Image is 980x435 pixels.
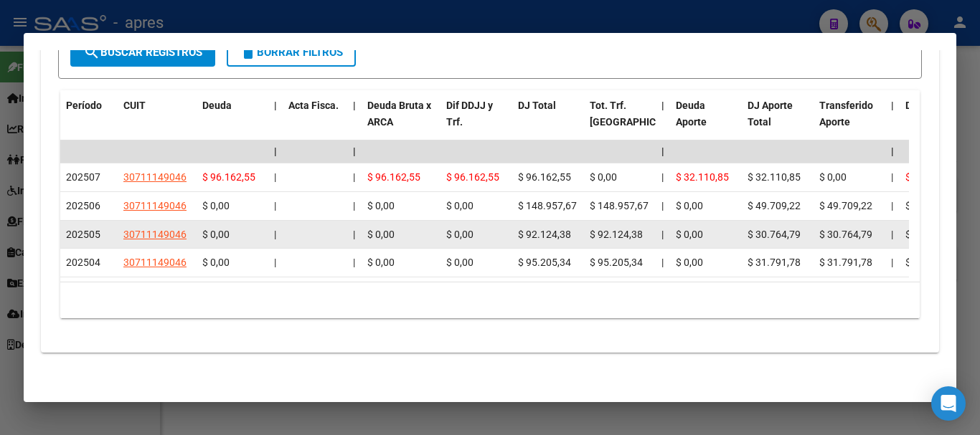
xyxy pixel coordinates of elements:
[353,257,355,268] span: |
[347,90,362,153] datatable-header-cell: |
[661,145,664,157] span: |
[584,90,656,153] datatable-header-cell: Tot. Trf. Bruto
[676,171,729,183] span: $ 32.110,85
[661,100,664,111] span: |
[819,200,872,211] span: $ 49.709,22
[590,171,617,183] span: $ 0,00
[288,100,339,111] span: Acta Fisca.
[446,257,473,268] span: $ 0,00
[518,257,571,268] span: $ 95.205,34
[819,100,873,128] span: Transferido Aporte
[274,229,276,240] span: |
[748,229,801,240] span: $ 30.764,79
[814,90,885,153] datatable-header-cell: Transferido Aporte
[123,257,187,268] span: 30711149046
[446,200,473,211] span: $ 0,00
[274,257,276,268] span: |
[197,90,268,153] datatable-header-cell: Deuda
[446,171,499,183] span: $ 96.162,55
[661,229,664,240] span: |
[240,46,343,59] span: Borrar Filtros
[66,229,100,240] span: 202505
[353,200,355,211] span: |
[202,257,230,268] span: $ 0,00
[123,200,187,211] span: 30711149046
[202,229,230,240] span: $ 0,00
[891,257,893,268] span: |
[367,200,395,211] span: $ 0,00
[274,200,276,211] span: |
[590,200,649,211] span: $ 148.957,67
[274,145,277,157] span: |
[512,90,584,153] datatable-header-cell: DJ Total
[891,145,894,157] span: |
[590,229,643,240] span: $ 92.124,38
[123,229,187,240] span: 30711149046
[367,171,420,183] span: $ 96.162,55
[66,171,100,183] span: 202507
[274,100,277,111] span: |
[748,100,793,128] span: DJ Aporte Total
[202,171,255,183] span: $ 96.162,55
[661,257,664,268] span: |
[440,90,512,153] datatable-header-cell: Dif DDJJ y Trf.
[353,100,356,111] span: |
[362,90,440,153] datatable-header-cell: Deuda Bruta x ARCA
[931,386,966,421] div: Open Intercom Messenger
[353,229,355,240] span: |
[202,100,232,111] span: Deuda
[446,229,473,240] span: $ 0,00
[83,44,100,61] mat-icon: search
[891,100,894,111] span: |
[227,38,356,67] button: Borrar Filtros
[905,257,933,268] span: $ 0,00
[202,200,230,211] span: $ 0,00
[661,171,664,183] span: |
[268,90,283,153] datatable-header-cell: |
[66,257,100,268] span: 202504
[748,257,801,268] span: $ 31.791,78
[70,38,215,67] button: Buscar Registros
[819,257,872,268] span: $ 31.791,78
[590,100,687,128] span: Tot. Trf. [GEOGRAPHIC_DATA]
[905,229,933,240] span: $ 0,00
[518,100,556,111] span: DJ Total
[66,100,102,111] span: Período
[900,90,971,153] datatable-header-cell: Deuda Contr.
[676,200,703,211] span: $ 0,00
[891,200,893,211] span: |
[676,257,703,268] span: $ 0,00
[60,90,118,153] datatable-header-cell: Período
[123,171,187,183] span: 30711149046
[123,100,146,111] span: CUIT
[885,90,900,153] datatable-header-cell: |
[118,90,197,153] datatable-header-cell: CUIT
[661,200,664,211] span: |
[274,171,276,183] span: |
[518,200,577,211] span: $ 148.957,67
[676,100,707,128] span: Deuda Aporte
[819,171,847,183] span: $ 0,00
[283,90,347,153] datatable-header-cell: Acta Fisca.
[656,90,670,153] datatable-header-cell: |
[66,200,100,211] span: 202506
[367,229,395,240] span: $ 0,00
[446,100,493,128] span: Dif DDJJ y Trf.
[240,44,257,61] mat-icon: delete
[670,90,742,153] datatable-header-cell: Deuda Aporte
[590,257,643,268] span: $ 95.205,34
[905,100,964,111] span: Deuda Contr.
[353,171,355,183] span: |
[367,100,431,128] span: Deuda Bruta x ARCA
[742,90,814,153] datatable-header-cell: DJ Aporte Total
[819,229,872,240] span: $ 30.764,79
[891,229,893,240] span: |
[891,171,893,183] span: |
[353,145,356,157] span: |
[83,46,202,59] span: Buscar Registros
[905,200,933,211] span: $ 0,00
[676,229,703,240] span: $ 0,00
[518,229,571,240] span: $ 92.124,38
[748,171,801,183] span: $ 32.110,85
[367,257,395,268] span: $ 0,00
